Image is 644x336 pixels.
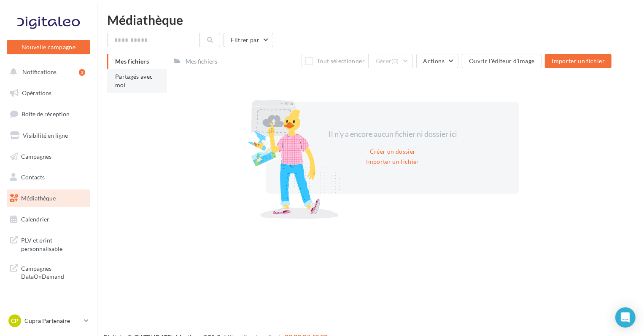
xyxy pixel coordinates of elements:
[21,216,49,223] span: Calendrier
[115,73,153,88] span: Partagés avec moi
[363,157,423,167] button: Importer un fichier
[615,307,636,328] div: Open Intercom Messenger
[24,317,81,325] p: Cupra Partenaire
[416,54,458,68] button: Actions
[5,231,92,256] a: PLV et print personnalisable
[7,40,90,54] button: Nouvelle campagne
[115,58,149,65] span: Mes fichiers
[22,89,51,96] span: Opérations
[392,58,399,64] span: (0)
[22,68,57,75] span: Notifications
[5,259,92,284] a: Campagnes DataOnDemand
[21,263,87,281] span: Campagnes DataOnDemand
[22,110,70,117] span: Boîte de réception
[21,235,87,253] span: PLV et print personnalisable
[107,13,634,26] div: Médiathèque
[21,152,51,160] span: Campagnes
[5,189,92,207] a: Médiathèque
[11,317,19,325] span: CP
[5,63,89,81] button: Notifications 3
[5,84,92,102] a: Opérations
[329,129,457,139] span: Il n'y a encore aucun fichier ni dossier ici
[7,313,90,329] a: CP Cupra Partenaire
[5,105,92,123] a: Boîte de réception
[79,69,85,76] div: 3
[21,195,56,202] span: Médiathèque
[301,54,369,68] button: Tout sélectionner
[545,54,612,68] button: Importer un fichier
[186,57,217,66] div: Mes fichiers
[423,57,445,64] span: Actions
[224,33,273,47] button: Filtrer par
[552,57,605,64] span: Importer un fichier
[366,147,419,157] button: Créer un dossier
[462,54,542,68] button: Ouvrir l'éditeur d'image
[5,168,92,186] a: Contacts
[5,211,92,228] a: Calendrier
[21,173,45,181] span: Contacts
[5,148,92,165] a: Campagnes
[23,132,68,139] span: Visibilité en ligne
[5,127,92,144] a: Visibilité en ligne
[369,54,413,68] button: Gérer(0)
